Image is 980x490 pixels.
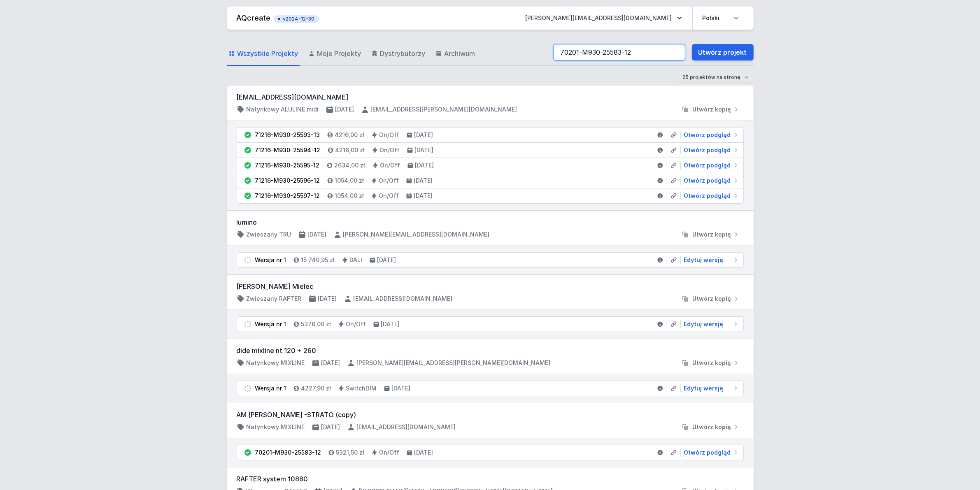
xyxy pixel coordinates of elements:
h4: [DATE] [414,448,433,457]
span: Otwórz podgląd [684,146,731,154]
h4: [DATE] [321,423,340,431]
h4: 4227,90 zł [301,384,331,392]
h4: [DATE] [377,256,396,264]
h3: RAFTER system 10880 [237,474,744,484]
h4: Natynkowy ALULINE midi [247,105,319,114]
h4: [DATE] [414,131,433,139]
h4: On/Off [379,176,399,185]
div: 71216-M930-25595-12 [255,161,320,170]
div: 71216-M930-25594-12 [255,146,321,154]
a: Edytuj wersję [681,384,740,392]
h3: [EMAIL_ADDRESS][DOMAIN_NAME] [237,92,744,102]
div: Wersja nr 1 [255,384,286,392]
span: Dystrybutorzy [380,49,426,58]
h4: SwitchDIM [346,384,377,392]
button: Utwórz kopię [678,359,744,367]
h3: AM [PERSON_NAME] -STRATO (copy) [237,410,744,420]
a: Otwórz podgląd [681,176,740,185]
h4: DALI [350,256,363,264]
span: Wszystkie Projekty [237,49,298,58]
h4: [DATE] [392,384,411,392]
h4: Natynkowy MIXLINE [247,359,305,367]
span: Otwórz podgląd [684,161,731,170]
h4: Zwieszany TRU [247,230,291,239]
span: Edytuj wersję [684,384,724,392]
h3: lumino [237,217,744,227]
h4: [PERSON_NAME][EMAIL_ADDRESS][PERSON_NAME][DOMAIN_NAME] [357,359,551,367]
a: Moje Projekty [307,42,363,66]
span: Utwórz kopię [693,230,731,239]
span: Otwórz podgląd [684,448,731,457]
h4: [DATE] [318,295,337,303]
a: Edytuj wersję [681,320,740,328]
h3: dide mixline nt 120 + 260 [237,346,744,355]
h4: 5378,00 zł [301,320,331,328]
a: Otwórz podgląd [681,131,740,139]
h4: [PERSON_NAME][EMAIL_ADDRESS][DOMAIN_NAME] [343,230,490,239]
a: Otwórz podgląd [681,448,740,457]
a: Otwórz podgląd [681,161,740,170]
span: Utwórz kopię [693,359,731,367]
input: Szukaj wśród projektów i wersji... [554,44,685,60]
div: 71216-M930-25597-12 [255,192,320,200]
a: Dystrybutorzy [370,42,427,66]
h4: 2634,00 zł [335,161,365,170]
span: v2024-12-30 [278,16,315,22]
div: 71216-M930-25596-12 [255,176,320,185]
h3: [PERSON_NAME] Mielec [237,281,744,291]
h4: [DATE] [321,359,340,367]
h4: [DATE] [414,176,433,185]
span: Otwórz podgląd [684,176,731,185]
a: Otwórz podgląd [681,146,740,154]
span: Otwórz podgląd [684,131,731,139]
h4: Natynkowy MIXLINE [247,423,305,431]
h4: On/Off [380,146,400,154]
div: Wersja nr 1 [255,320,286,328]
h4: 1054,00 zł [335,192,364,200]
span: Otwórz podgląd [684,192,731,200]
button: Utwórz kopię [678,423,744,431]
h4: [DATE] [415,146,434,154]
h4: On/Off [346,320,366,328]
a: Wszystkie Projekty [227,42,300,66]
h4: On/Off [380,161,400,170]
button: Utwórz kopię [678,230,744,239]
a: Otwórz podgląd [681,192,740,200]
h4: [DATE] [335,105,354,114]
a: Utwórz projekt [692,44,754,60]
h4: [DATE] [381,320,400,328]
img: draft.svg [244,320,252,328]
h4: [EMAIL_ADDRESS][DOMAIN_NAME] [357,423,456,431]
a: Archiwum [434,42,477,66]
h4: [DATE] [415,161,434,170]
h4: [EMAIL_ADDRESS][PERSON_NAME][DOMAIN_NAME] [371,105,517,114]
h4: 4216,00 zł [335,146,365,154]
span: Archiwum [445,49,475,58]
h4: [EMAIL_ADDRESS][DOMAIN_NAME] [354,295,453,303]
div: 70201-M930-25583-12 [255,448,321,457]
button: Utwórz kopię [678,105,744,114]
h4: On/Off [379,131,400,139]
img: draft.svg [244,384,252,392]
button: [PERSON_NAME][EMAIL_ADDRESS][DOMAIN_NAME] [519,11,689,26]
a: AQcreate [237,14,271,22]
select: Wybierz język [698,11,744,26]
span: Edytuj wersję [684,256,724,264]
h4: 5321,50 zł [336,448,365,457]
span: Edytuj wersję [684,320,724,328]
h4: 4216,00 zł [335,131,365,139]
h4: [DATE] [308,230,327,239]
h4: On/Off [379,192,399,200]
h4: 1054,00 zł [335,176,364,185]
span: Utwórz kopię [693,295,731,303]
div: 71216-M930-25593-13 [255,131,320,139]
h4: On/Off [379,448,400,457]
h4: [DATE] [414,192,433,200]
h4: Zwieszany RAFTER [247,295,302,303]
span: Utwórz kopię [693,105,731,114]
span: Utwórz kopię [693,423,731,431]
button: Utwórz kopię [678,295,744,303]
div: Wersja nr 1 [255,256,286,264]
img: draft.svg [244,256,252,264]
a: Edytuj wersję [681,256,740,264]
